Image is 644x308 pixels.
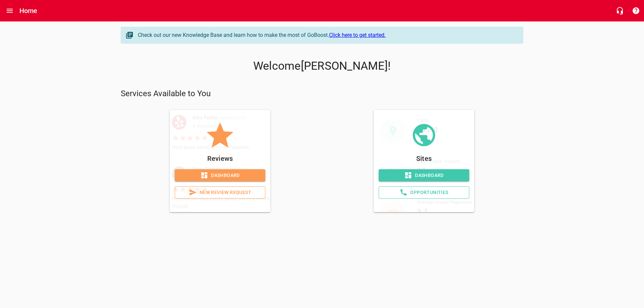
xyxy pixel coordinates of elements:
[379,153,469,164] p: Sites
[628,3,644,19] button: Support Portal
[329,32,386,38] a: Click here to get started.
[138,31,516,39] div: Check out our new Knowledge Base and learn how to make the most of GoBoost.
[180,188,260,197] span: New Review Request
[379,169,469,182] a: Dashboard
[19,5,38,16] h6: Home
[2,3,18,19] button: Open drawer
[384,171,464,180] span: Dashboard
[175,153,265,164] p: Reviews
[121,88,523,99] p: Services Available to You
[180,171,260,180] span: Dashboard
[175,186,265,199] a: New Review Request
[384,188,464,197] span: Opportunities
[175,169,265,182] a: Dashboard
[612,3,628,19] button: Live Chat
[121,59,523,73] p: Welcome [PERSON_NAME] !
[379,186,469,199] a: Opportunities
